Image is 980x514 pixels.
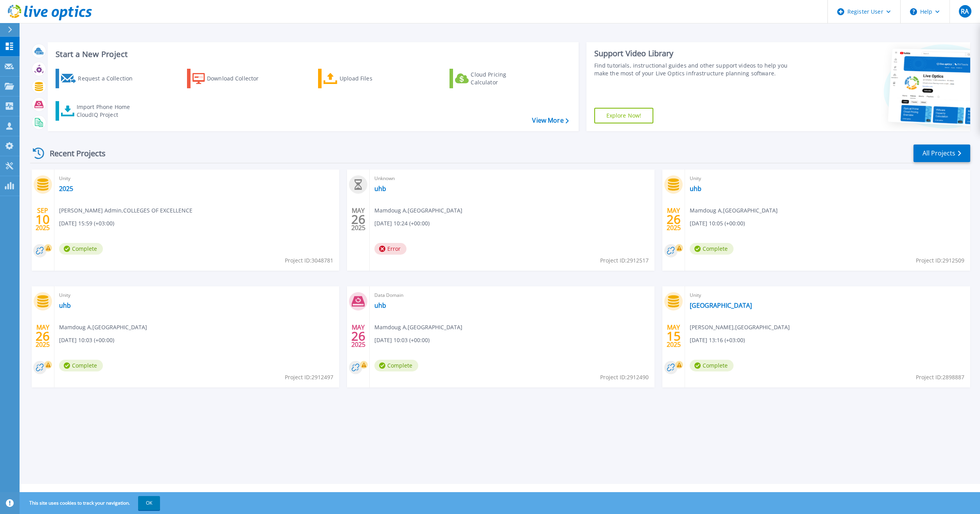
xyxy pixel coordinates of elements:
[59,174,334,183] span: Unity
[36,333,50,339] span: 26
[471,71,533,86] div: Cloud Pricing Calculator
[56,69,143,88] a: Request a Collection
[351,322,366,350] div: MAY 2025
[59,360,103,371] span: Complete
[690,291,965,300] span: Unity
[374,206,462,215] span: Mamdoug A , [GEOGRAPHIC_DATA]
[374,219,430,228] span: [DATE] 10:24 (+00:00)
[56,50,568,59] h3: Start a New Project
[374,336,430,344] span: [DATE] 10:03 (+00:00)
[59,291,334,300] span: Unity
[351,205,366,234] div: MAY 2025
[690,243,734,255] span: Complete
[666,322,681,350] div: MAY 2025
[690,323,790,332] span: [PERSON_NAME] , [GEOGRAPHIC_DATA]
[59,323,147,332] span: Mamdoug A , [GEOGRAPHIC_DATA]
[666,205,681,234] div: MAY 2025
[35,205,50,234] div: SEP 2025
[450,69,537,88] a: Cloud Pricing Calculator
[374,360,418,371] span: Complete
[351,216,365,223] span: 26
[916,373,964,382] span: Project ID: 2898887
[35,322,50,350] div: MAY 2025
[36,216,50,223] span: 10
[374,291,650,300] span: Data Domain
[285,256,333,265] span: Project ID: 3048781
[340,71,402,86] div: Upload Files
[690,206,778,215] span: Mamdoug A , [GEOGRAPHIC_DATA]
[690,219,745,228] span: [DATE] 10:05 (+00:00)
[961,8,969,14] span: RA
[667,333,681,339] span: 15
[594,108,654,123] a: Explore Now!
[594,62,793,77] div: Find tutorials, instructional guides and other support videos to help you make the most of your L...
[690,185,701,193] a: uhb
[690,336,745,344] span: [DATE] 13:16 (+03:00)
[374,185,386,193] a: uhb
[59,243,103,255] span: Complete
[318,69,405,88] a: Upload Files
[30,144,116,163] div: Recent Projects
[187,69,274,88] a: Download Collector
[59,185,73,193] a: 2025
[374,174,650,183] span: Unknown
[600,256,649,265] span: Project ID: 2912517
[77,103,138,119] div: Import Phone Home CloudIQ Project
[913,145,970,162] a: All Projects
[374,302,386,309] a: uhb
[138,496,160,510] button: OK
[22,496,160,510] span: This site uses cookies to track your navigation.
[59,219,114,228] span: [DATE] 15:59 (+03:00)
[207,71,270,86] div: Download Collector
[78,71,140,86] div: Request a Collection
[532,117,568,124] a: View More
[690,174,965,183] span: Unity
[690,302,752,309] a: [GEOGRAPHIC_DATA]
[285,373,333,382] span: Project ID: 2912497
[374,323,462,332] span: Mamdoug A , [GEOGRAPHIC_DATA]
[59,336,114,344] span: [DATE] 10:03 (+00:00)
[916,256,964,265] span: Project ID: 2912509
[690,360,734,371] span: Complete
[59,302,71,309] a: uhb
[667,216,681,223] span: 26
[600,373,649,382] span: Project ID: 2912490
[59,206,192,215] span: [PERSON_NAME] Admin , COLLEGES OF EXCELLENCE
[594,48,793,59] div: Support Video Library
[351,333,365,339] span: 26
[374,243,406,255] span: Error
